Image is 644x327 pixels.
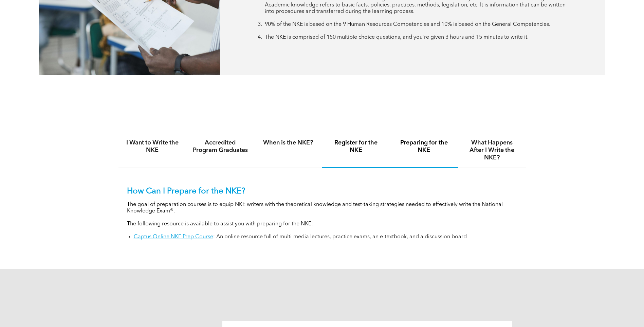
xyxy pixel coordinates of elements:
[127,202,517,214] p: The goal of preparation courses is to equip NKE writers with the theoretical knowledge and test-t...
[328,139,384,154] h4: Register for the NKE
[125,139,180,154] h4: I Want to Write the NKE
[134,234,517,240] li: : An online resource full of multi-media lectures, practice exams, an e-textbook, and a discussio...
[265,35,529,40] span: The NKE is comprised of 150 multiple choice questions, and you’re given 3 hours and 15 minutes to...
[192,139,248,154] h4: Accredited Program Graduates
[464,139,520,161] h4: What Happens After I Write the NKE?
[134,234,213,240] a: Captus Online NKE Prep Course
[127,187,517,196] p: How Can I Prepare for the NKE?
[265,22,550,27] span: 90% of the NKE is based on the 9 Human Resources Competencies and 10% is based on the General Com...
[396,139,452,154] h4: Preparing for the NKE
[260,139,316,147] h4: When is the NKE?
[127,221,517,227] p: The following resource is available to assist you with preparing for the NKE:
